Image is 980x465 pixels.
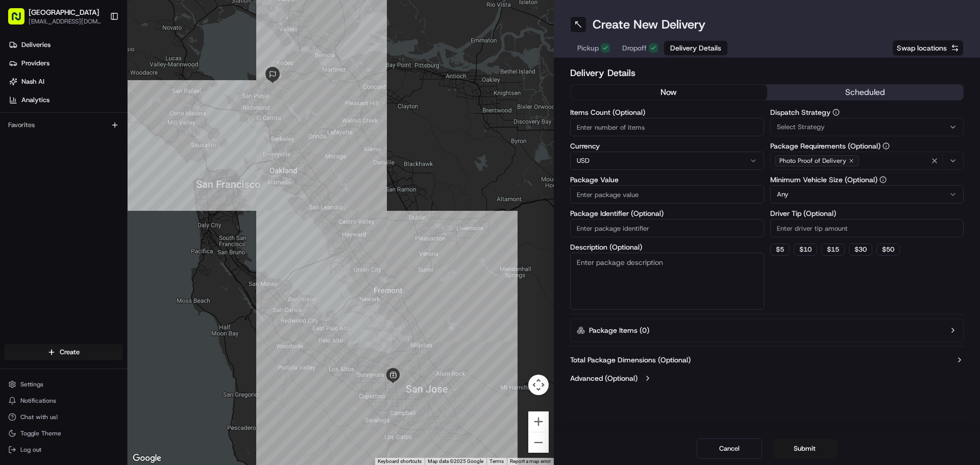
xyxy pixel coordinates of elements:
[4,55,127,71] a: Providers
[72,253,124,261] a: Powered byPylon
[570,118,764,136] input: Enter number of items
[102,253,124,261] span: Pylon
[821,243,845,256] button: $15
[570,243,764,251] label: Description (Optional)
[571,85,767,100] button: now
[770,243,790,256] button: $5
[593,16,705,33] h1: Create New Delivery
[622,43,647,53] span: Dropoff
[570,210,764,217] label: Package Identifier (Optional)
[770,219,964,237] input: Enter driver tip amount
[489,458,504,464] a: Terms (opens in new tab)
[770,142,964,150] label: Package Requirements (Optional)
[770,118,964,136] button: Select Strategy
[21,97,40,116] img: 1732323095091-59ea418b-cfe3-43c8-9ae0-d0d06d6fd42c
[46,108,140,116] div: We're available if you need us!
[130,452,164,465] a: Open this area in Google Maps (opens a new window)
[82,224,168,242] a: 💻API Documentation
[4,344,123,360] button: Create
[770,152,964,170] button: Photo Proof of Delivery
[4,74,127,90] a: Nash AI
[767,85,964,100] button: scheduled
[892,40,964,56] button: Swap locations
[832,109,840,116] button: Dispatch Strategy
[876,243,900,256] button: $50
[85,158,88,166] span: •
[770,176,964,183] label: Minimum Vehicle Size (Optional)
[158,131,186,143] button: See all
[10,176,27,192] img: Dianne Alexi Soriano
[21,40,51,50] span: Deliveries
[428,458,483,464] span: Map data ©2025 Google
[577,43,599,53] span: Pickup
[10,41,186,57] p: Welcome 👋
[570,176,764,183] label: Package Value
[772,438,838,459] button: Submit
[528,375,549,395] button: Map camera controls
[96,228,164,238] span: API Documentation
[770,109,964,116] label: Dispatch Strategy
[570,319,964,342] button: Package Items (0)
[570,109,764,116] label: Items Count (Optional)
[4,92,127,108] a: Analytics
[21,77,44,86] span: Nash AI
[21,95,50,105] span: Analytics
[589,325,649,335] label: Package Items ( 0 )
[10,10,31,31] img: Nash
[86,229,94,237] div: 💻
[4,377,123,391] button: Settings
[60,348,80,357] span: Create
[174,101,186,113] button: Start new chat
[4,117,123,133] div: Favorites
[4,4,106,29] button: [GEOGRAPHIC_DATA][EMAIL_ADDRESS][DOMAIN_NAME]
[20,228,78,238] span: Knowledge Base
[46,97,167,108] div: Start new chat
[570,355,691,365] label: Total Package Dimensions (Optional)
[20,429,61,437] span: Toggle Theme
[32,158,83,166] span: [PERSON_NAME]
[883,142,890,150] button: Package Requirements (Optional)
[777,123,825,132] span: Select Strategy
[20,380,43,388] span: Settings
[27,66,168,77] input: Clear
[32,186,135,194] span: [PERSON_NAME] [PERSON_NAME]
[4,37,127,53] a: Deliveries
[770,210,964,217] label: Driver Tip (Optional)
[570,219,764,237] input: Enter package identifier
[670,43,721,53] span: Delivery Details
[10,149,27,165] img: Joseph
[20,397,56,405] span: Notifications
[528,411,549,432] button: Zoom in
[570,373,638,383] label: Advanced (Optional)
[570,66,964,80] h2: Delivery Details
[29,7,99,17] button: [GEOGRAPHIC_DATA]
[90,158,111,166] span: [DATE]
[378,458,422,465] button: Keyboard shortcuts
[570,185,764,204] input: Enter package value
[897,43,947,53] span: Swap locations
[4,410,123,424] button: Chat with us!
[6,224,82,242] a: 📗Knowledge Base
[29,17,102,26] button: [EMAIL_ADDRESS][DOMAIN_NAME]
[794,243,817,256] button: $10
[510,458,551,464] a: Report a map error
[4,394,123,408] button: Notifications
[4,443,123,457] button: Log out
[21,59,50,68] span: Providers
[20,186,29,194] img: 1736555255976-a54dd68f-1ca7-489b-9aae-adbdc363a1c4
[137,186,141,194] span: •
[570,142,764,150] label: Currency
[849,243,872,256] button: $30
[879,176,887,183] button: Minimum Vehicle Size (Optional)
[4,426,123,440] button: Toggle Theme
[570,373,964,383] button: Advanced (Optional)
[697,438,762,459] button: Cancel
[10,229,18,237] div: 📗
[10,133,68,141] div: Past conversations
[570,355,964,365] button: Total Package Dimensions (Optional)
[20,413,58,421] span: Chat with us!
[10,97,29,116] img: 1736555255976-a54dd68f-1ca7-489b-9aae-adbdc363a1c4
[20,446,41,454] span: Log out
